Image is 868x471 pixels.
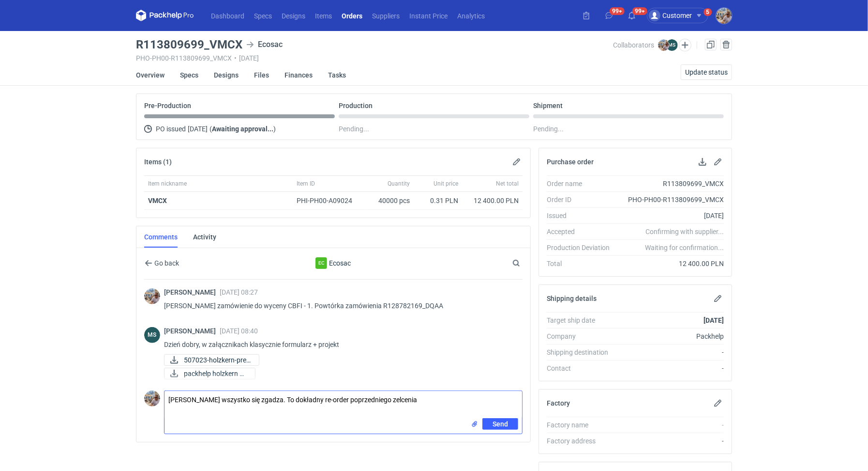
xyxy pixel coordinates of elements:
p: Dzień dobry, w załącznikach klasycznie formularz + projekt [164,339,515,350]
div: Accepted [547,227,617,236]
div: Ecosac [246,39,283,50]
button: Send [482,418,518,430]
div: - [617,347,724,357]
h2: Purchase order [547,158,594,166]
strong: VMCX [148,197,167,204]
a: Specs [249,10,277,21]
span: Item ID [297,180,315,188]
figcaption: MS [666,39,678,51]
button: Edit collaborators [679,39,691,51]
span: Collaborators [613,41,654,49]
div: Michał Sokołowski [144,327,160,343]
div: 12 400.00 PLN [466,196,519,205]
a: Items [310,10,337,21]
div: - [617,420,724,430]
span: [DATE] [188,123,208,135]
div: Ecosac [254,257,413,269]
span: Send [493,421,508,427]
span: [DATE] 08:40 [220,327,258,335]
div: Contact [547,363,617,373]
span: • [234,54,237,62]
div: Factory name [547,420,617,430]
div: Issued [547,211,617,220]
span: ) [273,125,276,133]
div: PHI-PH00-A09024 [297,196,361,205]
button: Edit factory details [712,397,724,409]
a: Orders [337,10,367,21]
textarea: [PERSON_NAME] wszystko się zgadza. To dokładny re-order poprzedniego zelcenia [165,391,522,418]
div: Packhelp [617,331,724,341]
a: Comments [144,226,178,248]
span: Go back [152,260,179,267]
div: Target ship date [547,315,617,325]
div: 12 400.00 PLN [617,259,724,268]
a: Finances [284,64,313,86]
span: Net total [496,180,519,188]
div: Factory address [547,436,617,446]
p: Pre-Production [144,102,191,110]
div: Order name [547,179,617,188]
div: [DATE] [617,211,724,220]
button: Edit purchase order [712,156,724,168]
span: [PERSON_NAME] [164,288,220,296]
a: Designs [277,10,310,21]
h2: Factory [547,399,570,407]
button: 99+ [601,8,617,23]
p: [PERSON_NAME] zamówienie do wyceny CBFI - 1. Powtórka zamówienia R128782169_DQAA [164,300,515,312]
a: Files [254,64,269,86]
div: Shipping destination [547,347,617,357]
div: PO issued [144,123,335,135]
em: Confirming with supplier... [645,228,724,235]
div: Pending... [533,123,724,135]
span: Item nickname [148,180,187,188]
div: 507023-holzkern-prev-2.pdf [164,354,259,366]
span: [PERSON_NAME] [164,327,220,335]
div: packhelp holzkern 5.9.25.pdf [164,368,255,379]
span: ( [210,125,212,133]
span: packhelp holzkern 5.... [184,368,247,379]
h2: Items (1) [144,158,172,166]
div: 40000 pcs [365,192,414,210]
a: Overview [136,64,165,86]
button: Edit items [511,156,523,168]
span: Quantity [388,180,410,188]
figcaption: Ec [315,257,327,269]
div: - [617,436,724,446]
p: Production [339,102,373,110]
span: Unit price [434,180,458,188]
button: Download PO [697,156,708,168]
strong: Awaiting approval... [212,125,273,133]
a: 507023-holzkern-prev... [164,354,259,366]
figcaption: MS [144,327,160,343]
img: Michał Palasek [716,8,732,24]
button: Go back [144,257,180,269]
button: Update status [681,64,732,80]
span: 507023-holzkern-prev... [184,355,251,365]
button: 99+ [624,8,640,23]
a: Analytics [452,10,490,21]
span: Update status [685,69,728,76]
div: Total [547,259,617,268]
a: Designs [214,64,239,86]
div: 0.31 PLN [418,196,458,205]
div: Order ID [547,195,617,204]
div: Company [547,331,617,341]
a: Instant Price [404,10,452,21]
img: Michał Palasek [144,288,160,304]
img: Michał Palasek [144,391,160,407]
div: PHO-PH00-R113809699_VMCX [DATE] [136,54,613,62]
a: Specs [180,64,198,86]
div: - [617,363,724,373]
svg: Packhelp Pro [136,10,194,21]
em: Waiting for confirmation... [645,243,724,252]
a: Suppliers [367,10,404,21]
a: Tasks [328,64,346,86]
div: Production Deviation [547,243,617,252]
div: R113809699_VMCX [617,179,724,188]
span: Pending... [339,123,369,135]
a: Dashboard [206,10,249,21]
